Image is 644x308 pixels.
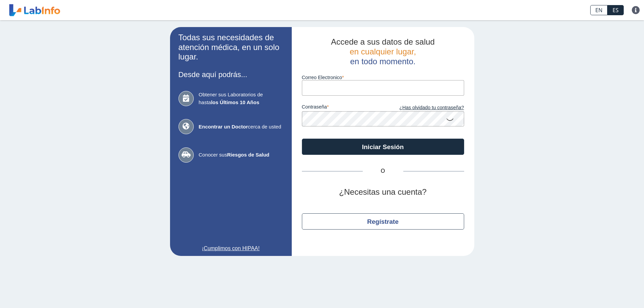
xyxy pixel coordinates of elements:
a: EN [590,5,607,15]
label: contraseña [302,104,383,112]
span: cerca de usted [199,123,283,131]
h2: Todas sus necesidades de atención médica, en un solo lugar. [178,33,283,62]
b: los Últimos 10 Años [211,99,259,105]
span: Accede a sus datos de salud [331,37,435,46]
a: ¿Has olvidado tu contraseña? [383,104,464,112]
button: Iniciar Sesión [302,139,464,155]
h3: Desde aquí podrás... [178,70,283,79]
a: ES [607,5,624,15]
button: Regístrate [302,213,464,230]
b: Encontrar un Doctor [199,124,248,129]
h2: ¿Necesitas una cuenta? [302,187,464,197]
span: en cualquier lugar, [350,47,416,56]
b: Riesgos de Salud [227,152,269,158]
label: Correo Electronico [302,75,464,80]
span: en todo momento. [350,57,415,66]
span: Obtener sus Laboratorios de hasta [199,91,283,106]
a: ¡Cumplimos con HIPAA! [178,244,283,253]
span: O [363,167,403,175]
span: Conocer sus [199,151,283,159]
